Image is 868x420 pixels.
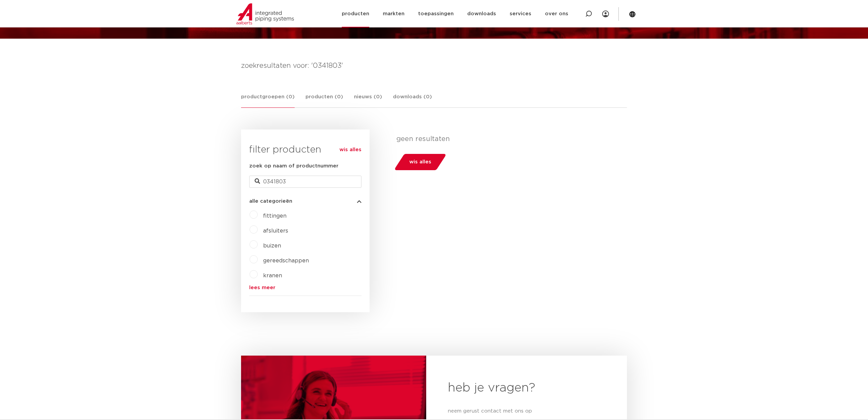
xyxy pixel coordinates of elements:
[393,93,432,107] a: downloads (0)
[396,135,622,143] p: geen resultaten
[263,213,287,219] a: fittingen
[249,285,361,290] a: lees meer
[263,258,309,263] a: gereedschappen
[241,93,295,108] a: productgroepen (0)
[354,93,382,107] a: nieuws (0)
[448,380,605,396] h2: heb je vragen?
[409,157,431,167] span: wis alles
[241,60,627,71] h4: zoekresultaten voor: '0341803'
[249,162,338,170] label: zoek op naam of productnummer
[263,228,288,234] a: afsluiters
[263,243,281,248] a: buizen
[249,176,361,188] input: zoeken
[249,199,361,204] button: alle categorieën
[249,143,361,157] h3: filter producten
[249,199,292,204] span: alle categorieën
[448,407,605,415] p: neem gerust contact met ons op
[339,146,361,154] a: wis alles
[263,273,282,278] a: kranen
[305,93,343,107] a: producten (0)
